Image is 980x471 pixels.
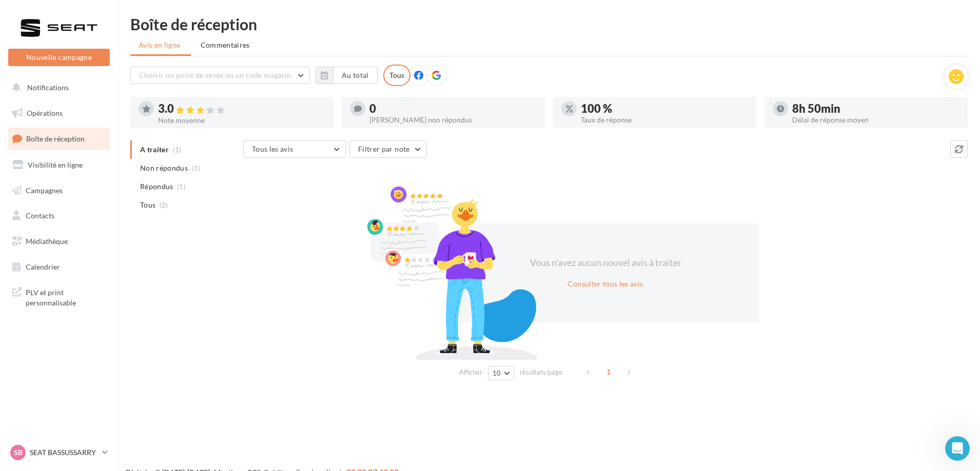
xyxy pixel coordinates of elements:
[27,83,69,92] span: Notifications
[160,201,168,209] span: (2)
[40,218,174,229] div: Collecter par QR code
[488,366,514,380] button: 10
[792,116,959,124] div: Délai de réponse moyen
[14,77,191,102] div: Suivez ce pas à pas et si besoin, écrivez-nous à
[369,116,537,124] div: [PERSON_NAME] non répondus
[180,5,199,23] div: Fermer
[563,278,647,290] button: Consulter tous les avis
[7,4,26,24] button: go back
[792,103,959,114] div: 8h 50min
[14,447,23,458] span: SB
[600,364,617,380] span: 1
[26,211,54,220] span: Contacts
[192,164,201,172] span: (1)
[140,181,173,192] span: Répondus
[369,103,537,114] div: 0
[493,369,501,377] span: 10
[8,49,110,66] button: Nouvelle campagne
[40,179,174,190] div: Répondre à vos avis
[45,91,188,100] a: [EMAIL_ADDRESS][DOMAIN_NAME]
[40,300,179,321] div: - Dans votre " > dossier
[30,447,98,458] p: SEAT BASSUSSARRY
[517,256,694,270] div: Vous n'avez aucun nouvel avis à traiter
[140,163,188,173] span: Non répondus
[43,344,113,352] b: Visibilité en ligne
[65,312,144,320] b: Sollicitation d'avis"
[6,77,108,98] button: Notifications
[6,256,112,278] a: Calendrier
[177,182,186,191] span: (1)
[252,145,293,153] span: Tous les avis
[459,367,482,377] span: Afficher
[6,128,112,150] a: Boîte de réception
[158,103,325,115] div: 3.0
[26,186,63,194] span: Campagnes
[140,200,155,210] span: Tous
[316,67,378,84] button: Au total
[46,108,62,125] img: Profile image for Service-Client
[66,111,160,121] div: Service-Client de Digitaleo
[28,160,83,169] span: Visibilité en ligne
[40,278,179,289] div: Retrouvez ce QR code :
[26,134,85,143] span: Boîte de réception
[581,116,748,124] div: Taux de réponse
[103,136,195,147] p: Il reste environ 2 minutes
[333,67,378,84] button: Au total
[10,136,93,147] p: 1 étape terminée sur 3
[6,281,112,312] a: PLV et print personnalisable
[26,237,68,245] span: Médiathèque
[243,140,346,158] button: Tous les avis
[40,235,179,268] div: Générez un QR code automatiquement pour collecter de nouveaux avis clients.
[14,40,191,77] div: Débuter avec les Avis Clients
[26,262,60,271] span: Calendrier
[27,109,63,117] span: Opérations
[130,16,968,32] div: Boîte de réception
[6,231,112,252] a: Médiathèque
[945,436,970,461] iframe: Intercom live chat
[40,332,179,364] div: - Sur chaque fiche établissement dans " >
[6,103,112,124] a: Opérations
[520,367,562,377] span: résultats/page
[89,301,142,309] b: Médiathèque
[19,176,186,192] div: Répondre à vos avis
[6,180,112,201] a: Campagnes
[581,103,748,114] div: 100 %
[8,443,110,462] a: SB SEAT BASSUSSARRY
[139,71,291,79] span: Choisir un point de vente ou un code magasin
[201,40,250,50] span: Commentaires
[6,205,112,227] a: Contacts
[130,67,310,84] button: Choisir un point de vente ou un code magasin
[158,117,325,124] div: Note moyenne
[19,215,186,231] div: 2Collecter par QR code
[383,65,410,86] div: Tous
[26,285,106,308] span: PLV et print personnalisable
[349,140,427,158] button: Filtrer par note
[6,154,112,176] a: Visibilité en ligne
